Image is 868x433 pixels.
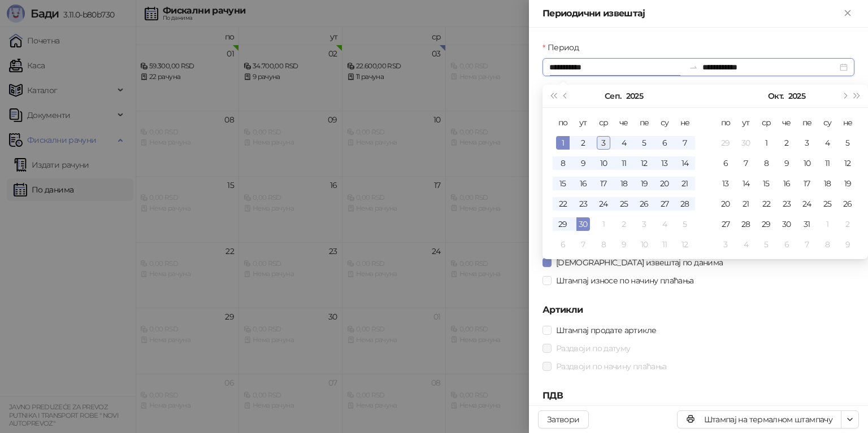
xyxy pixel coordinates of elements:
div: 20 [658,177,671,190]
td: 2025-09-02 [573,133,593,153]
div: 15 [759,177,773,190]
td: 2025-10-25 [817,194,837,214]
div: 23 [780,197,793,211]
div: 4 [739,238,753,251]
td: 2025-10-05 [837,133,858,153]
div: 5 [841,136,854,150]
div: 10 [637,238,651,251]
div: 18 [821,177,834,190]
td: 2025-09-19 [634,173,654,194]
td: 2025-09-07 [675,133,695,153]
div: 9 [576,156,590,170]
div: 16 [780,177,793,190]
td: 2025-09-22 [553,194,573,214]
div: 1 [597,217,610,231]
td: 2025-09-16 [573,173,593,194]
span: Раздвоји по датуму [552,342,635,355]
div: Периодични извештај [542,7,841,20]
td: 2025-10-14 [736,173,756,194]
td: 2025-09-10 [593,153,614,173]
td: 2025-10-09 [776,153,797,173]
div: 27 [719,217,732,231]
td: 2025-09-09 [573,153,593,173]
span: [DEMOGRAPHIC_DATA] извештај по данима [552,256,727,269]
td: 2025-09-12 [634,153,654,173]
div: 2 [841,217,854,231]
td: 2025-09-21 [675,173,695,194]
th: ср [593,112,614,133]
button: Следећа година (Control + right) [851,85,863,107]
button: Штампај на термалном штампачу [677,410,841,428]
td: 2025-10-16 [776,173,797,194]
div: 8 [556,156,570,170]
td: 2025-09-11 [614,153,634,173]
td: 2025-10-05 [675,214,695,234]
td: 2025-11-07 [797,234,817,255]
div: 2 [617,217,631,231]
button: Изабери месец [768,85,783,107]
td: 2025-09-05 [634,133,654,153]
td: 2025-10-19 [837,173,858,194]
div: 5 [678,217,692,231]
div: 9 [780,156,793,170]
td: 2025-10-10 [634,234,654,255]
td: 2025-11-04 [736,234,756,255]
div: 13 [658,156,671,170]
td: 2025-09-17 [593,173,614,194]
td: 2025-10-27 [715,214,736,234]
td: 2025-10-09 [614,234,634,255]
td: 2025-10-07 [736,153,756,173]
div: 9 [617,238,631,251]
td: 2025-09-15 [553,173,573,194]
td: 2025-10-06 [553,234,573,255]
td: 2025-10-28 [736,214,756,234]
div: 29 [556,217,570,231]
div: 16 [576,177,590,190]
div: 2 [780,136,793,150]
span: Штампај износе по начину плаћања [552,274,698,287]
div: 26 [637,197,651,211]
div: 13 [719,177,732,190]
td: 2025-10-08 [756,153,776,173]
td: 2025-11-06 [776,234,797,255]
span: to [689,63,698,72]
td: 2025-10-18 [817,173,837,194]
div: 6 [556,238,570,251]
td: 2025-10-07 [573,234,593,255]
td: 2025-09-01 [553,133,573,153]
td: 2025-10-31 [797,214,817,234]
th: по [553,112,573,133]
td: 2025-09-06 [654,133,675,153]
td: 2025-10-02 [776,133,797,153]
div: 21 [678,177,692,190]
th: ут [736,112,756,133]
td: 2025-10-29 [756,214,776,234]
td: 2025-10-21 [736,194,756,214]
th: не [837,112,858,133]
td: 2025-10-20 [715,194,736,214]
button: Изабери месец [605,85,621,107]
td: 2025-09-27 [654,194,675,214]
div: 30 [739,136,753,150]
td: 2025-10-22 [756,194,776,214]
div: 30 [780,217,793,231]
td: 2025-10-10 [797,153,817,173]
div: 7 [576,238,590,251]
td: 2025-11-05 [756,234,776,255]
button: Претходни месец (PageUp) [559,85,572,107]
button: Изабери годину [626,85,643,107]
div: 6 [780,238,793,251]
h5: ПДВ [542,389,854,403]
td: 2025-09-13 [654,153,675,173]
th: не [675,112,695,133]
th: ут [573,112,593,133]
div: 10 [800,156,814,170]
td: 2025-09-29 [715,133,736,153]
th: ср [756,112,776,133]
div: 18 [617,177,631,190]
div: 27 [658,197,671,211]
td: 2025-10-17 [797,173,817,194]
div: 6 [719,156,732,170]
div: 17 [597,177,610,190]
th: пе [634,112,654,133]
